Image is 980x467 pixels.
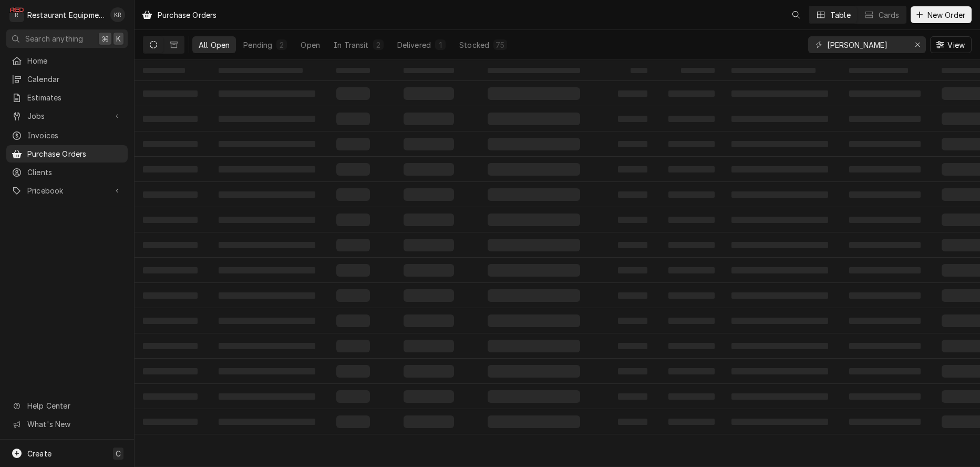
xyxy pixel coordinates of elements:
[618,292,647,299] span: ‌
[668,368,715,374] span: ‌
[143,292,198,299] span: ‌
[25,33,83,44] span: Search anything
[731,166,828,172] span: ‌
[336,163,370,176] span: ‌
[488,138,580,150] span: ‌
[6,29,128,48] button: Search anything⌘K
[27,92,122,103] span: Estimates
[27,419,121,430] span: What's New
[143,141,198,147] span: ‌
[668,90,715,97] span: ‌
[336,188,370,201] span: ‌
[219,166,315,172] span: ‌
[668,343,715,349] span: ‌
[788,6,804,23] button: Open search
[27,55,122,66] span: Home
[618,343,647,349] span: ‌
[849,318,921,324] span: ‌
[681,68,715,73] span: ‌
[925,9,967,21] span: New Order
[334,39,369,50] div: In Transit
[404,239,454,251] span: ‌
[618,419,647,425] span: ‌
[143,393,198,400] span: ‌
[488,340,580,352] span: ‌
[243,39,272,50] div: Pending
[879,9,900,21] div: Cards
[219,191,315,198] span: ‌
[6,89,128,106] a: Estimates
[143,419,198,425] span: ‌
[488,415,580,428] span: ‌
[618,166,647,172] span: ‌
[849,419,921,425] span: ‌
[27,130,122,141] span: Invoices
[110,7,125,22] div: Kelli Robinette's Avatar
[9,7,24,22] div: Restaurant Equipment Diagnostics's Avatar
[849,141,921,147] span: ‌
[731,217,828,223] span: ‌
[219,217,315,223] span: ‌
[143,217,198,223] span: ‌
[488,68,580,73] span: ‌
[27,449,51,458] span: Create
[404,188,454,201] span: ‌
[849,191,921,198] span: ‌
[404,390,454,403] span: ‌
[618,242,647,248] span: ‌
[336,289,370,302] span: ‌
[404,415,454,428] span: ‌
[397,39,431,50] div: Delivered
[930,36,972,53] button: View
[731,267,828,273] span: ‌
[219,68,303,73] span: ‌
[668,116,715,122] span: ‌
[668,292,715,299] span: ‌
[827,36,906,53] input: Keyword search
[849,68,908,73] span: ‌
[488,214,580,226] span: ‌
[618,318,647,324] span: ‌
[219,141,315,147] span: ‌
[143,191,198,198] span: ‌
[488,113,580,125] span: ‌
[911,6,972,23] button: New Order
[143,166,198,172] span: ‌
[668,242,715,248] span: ‌
[618,90,647,97] span: ‌
[404,68,454,73] span: ‌
[6,164,128,181] a: Clients
[336,264,370,277] span: ‌
[618,267,647,273] span: ‌
[219,242,315,248] span: ‌
[6,70,128,88] a: Calendar
[219,116,315,122] span: ‌
[219,90,315,97] span: ‌
[459,39,489,50] div: Stocked
[375,39,381,50] div: 2
[668,191,715,198] span: ‌
[143,90,198,97] span: ‌
[336,415,370,428] span: ‌
[731,116,828,122] span: ‌
[143,116,198,122] span: ‌
[110,7,125,22] div: KR
[404,264,454,277] span: ‌
[116,448,121,459] span: C
[849,393,921,400] span: ‌
[849,166,921,172] span: ‌
[488,188,580,201] span: ‌
[6,52,128,69] a: Home
[731,191,828,198] span: ‌
[404,314,454,327] span: ‌
[849,242,921,248] span: ‌
[909,36,926,53] button: Erase input
[27,74,122,85] span: Calendar
[731,419,828,425] span: ‌
[488,163,580,176] span: ‌
[731,343,828,349] span: ‌
[488,289,580,302] span: ‌
[668,141,715,147] span: ‌
[116,33,121,44] span: K
[849,267,921,273] span: ‌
